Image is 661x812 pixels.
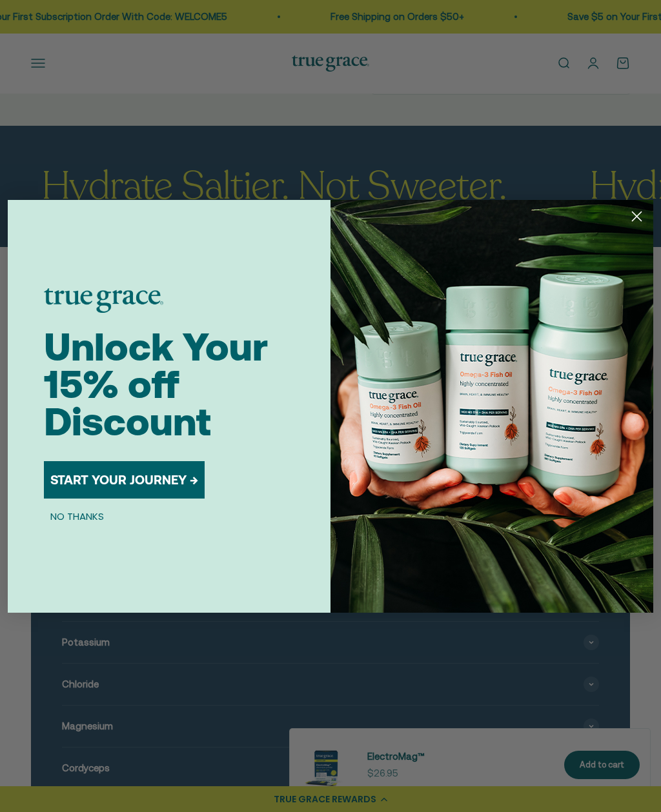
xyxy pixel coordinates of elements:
[44,288,163,313] img: logo placeholder
[330,200,653,613] img: 098727d5-50f8-4f9b-9554-844bb8da1403.jpeg
[44,509,110,524] button: NO THANKS
[625,205,648,228] button: Close dialog
[44,461,205,499] button: START YOUR JOURNEY →
[44,324,268,444] span: Unlock Your 15% off Discount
